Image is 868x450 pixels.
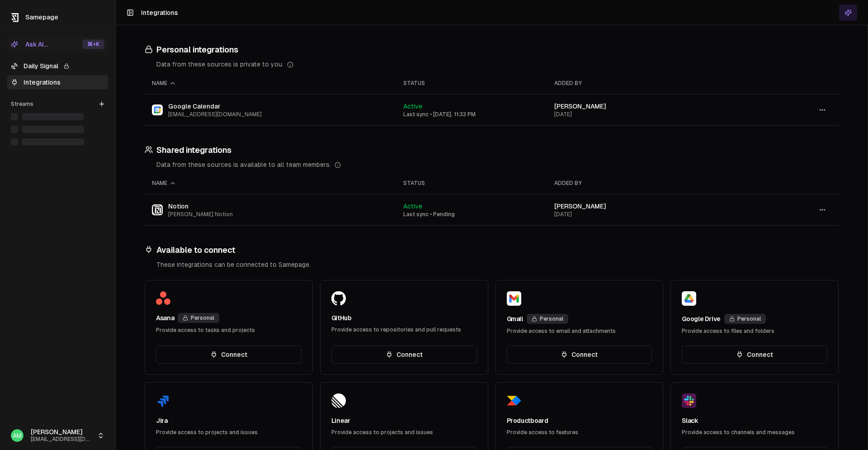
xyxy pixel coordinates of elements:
[507,429,652,436] div: Provide access to features
[31,428,94,436] span: [PERSON_NAME]
[554,111,741,118] div: [DATE]
[156,291,170,305] img: Asana
[554,180,741,187] div: Added by
[331,393,346,408] img: Linear
[682,327,827,335] div: Provide access to files and folders
[156,393,170,408] img: Jira
[507,346,652,364] button: Connect
[7,37,108,52] button: Ask AI...⌘+K
[554,203,606,210] span: [PERSON_NAME]
[156,313,174,322] div: Asana
[554,80,741,87] div: Added by
[156,160,839,169] div: Data from these sources is available to all team members.
[25,14,58,21] span: Samepage
[168,102,262,111] span: Google Calendar
[11,429,24,442] span: AM
[156,346,302,364] button: Connect
[82,39,104,49] div: ⌘ +K
[168,211,233,218] span: [PERSON_NAME] Notion
[403,211,540,218] div: Last sync • Pending
[331,346,477,364] button: Connect
[141,8,178,17] h1: Integrations
[682,346,827,364] button: Connect
[152,104,163,115] img: Google Calendar
[156,429,302,436] div: Provide access to projects and issues
[507,393,521,408] img: Productboard
[331,326,477,333] div: Provide access to repositories and pull requests
[31,436,94,443] span: [EMAIL_ADDRESS][DOMAIN_NAME]
[331,313,352,322] div: GitHub
[152,180,389,187] div: Name
[554,211,741,218] div: [DATE]
[724,314,766,324] div: Personal
[403,80,540,87] div: Status
[168,202,233,211] span: Notion
[403,203,422,210] span: Active
[168,111,262,118] span: [EMAIL_ADDRESS][DOMAIN_NAME]
[331,416,350,425] div: Linear
[403,180,540,187] div: Status
[682,416,698,425] div: Slack
[507,416,548,425] div: Productboard
[507,291,521,306] img: Gmail
[145,43,839,56] h3: Personal integrations
[682,291,696,306] img: Google Drive
[507,327,652,335] div: Provide access to email and attachments
[152,204,163,215] img: Notion
[682,314,721,323] div: Google Drive
[7,59,108,73] a: Daily Signal
[152,80,389,87] div: Name
[178,313,219,323] div: Personal
[403,103,422,110] span: Active
[145,144,839,156] h3: Shared integrations
[331,429,477,436] div: Provide access to projects and issues
[156,260,839,269] div: These integrations can be connected to Samepage.
[156,327,302,334] div: Provide access to tasks and projects
[507,314,523,323] div: Gmail
[156,60,839,69] div: Data from these sources is private to you.
[7,425,108,446] button: AM[PERSON_NAME][EMAIL_ADDRESS][DOMAIN_NAME]
[7,97,108,111] div: Streams
[403,111,540,118] div: Last sync • [DATE], 11:33 PM
[554,103,606,110] span: [PERSON_NAME]
[331,291,346,305] img: GitHub
[11,40,48,49] div: Ask AI...
[156,416,168,425] div: Jira
[145,244,839,256] h3: Available to connect
[527,314,568,324] div: Personal
[682,429,827,436] div: Provide access to channels and messages
[682,393,696,408] img: Slack
[7,75,108,90] a: Integrations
